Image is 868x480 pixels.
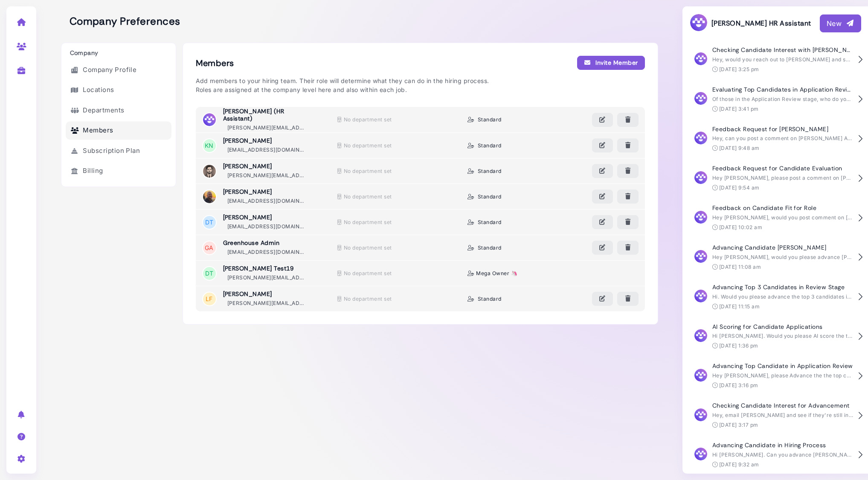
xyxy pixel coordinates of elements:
p: Add members to your hiring team. Their role will determine what they can do in the hiring process... [196,76,645,94]
a: Billing [66,162,171,180]
button: Feedback on Candidate Fit for Role Hey [PERSON_NAME], would you post comment on [PERSON_NAME] sha... [689,198,861,238]
div: Invite Member [584,58,638,67]
h4: Advancing Top Candidate in Application Review [712,362,853,370]
div: Mega Owner 🦄 [464,269,592,278]
time: [DATE] 9:54 am [719,184,760,191]
div: Standard [464,294,592,304]
h4: AI Scoring for Candidate Applications [712,323,853,331]
h3: [PERSON_NAME] [223,290,308,298]
time: [DATE] 9:48 am [719,145,760,151]
h4: Checking Candidate Interest with [PERSON_NAME] [712,46,853,54]
a: Departments [66,101,171,120]
h4: Advancing Top 3 Candidates in Review Stage [712,284,853,291]
time: [DATE] 3:16 pm [719,382,758,388]
span: Hi [PERSON_NAME]. Can you advance [PERSON_NAME]? [712,451,860,458]
button: AI Scoring for Candidate Applications Hi [PERSON_NAME]. Would you please AI score the two candida... [689,317,861,356]
button: Evaluating Top Candidates in Application Review Of those in the Application Review stage, who do ... [689,80,861,119]
span: GA [203,241,216,254]
time: [DATE] 1:36 pm [719,342,758,349]
h4: Checking Candidate Interest for Advancement [712,402,853,409]
span: DT [203,216,216,229]
button: Feedback Request for [PERSON_NAME] Hey, can you post a comment on [PERSON_NAME] Applicant sharing... [689,119,861,159]
h4: Advancing Candidate [PERSON_NAME] [712,244,853,251]
h3: [PERSON_NAME] [223,163,308,170]
h3: [PERSON_NAME] Test19 [223,265,308,272]
time: [DATE] 3:25 pm [719,66,759,72]
div: Standard [464,192,592,201]
p: [EMAIL_ADDRESS][DOMAIN_NAME] [223,197,308,205]
button: Invite Member [577,56,645,70]
div: Standard [464,243,592,253]
div: No department set [337,218,456,226]
p: [PERSON_NAME][EMAIL_ADDRESS][DOMAIN_NAME] [223,299,308,307]
h4: Feedback on Candidate Fit for Role [712,204,853,212]
time: [DATE] 11:15 am [719,303,760,310]
h3: [PERSON_NAME] [223,188,308,195]
h3: Company [66,49,171,57]
button: Advancing Candidate in Hiring Process Hi [PERSON_NAME]. Can you advance [PERSON_NAME]? [DATE] 9:3... [689,435,861,475]
h4: Feedback Request for [PERSON_NAME] [712,126,853,133]
div: Standard [464,218,592,227]
div: No department set [337,244,456,252]
div: Standard [464,141,592,150]
a: Company Profile [66,61,171,79]
h4: Evaluating Top Candidates in Application Review [712,86,853,93]
time: [DATE] 9:32 am [719,461,759,468]
a: Locations [66,81,171,99]
button: New [820,14,861,32]
h4: Feedback Request for Candidate Evaluation [712,165,853,172]
time: [DATE] 11:08 am [719,264,761,270]
button: Advancing Top 3 Candidates in Review Stage Hi. Would you please advance the top 3 candidates in t... [689,277,861,317]
div: No department set [337,167,456,175]
span: LF [203,293,216,305]
button: Advancing Top Candidate in Application Review Hey [PERSON_NAME], please Advance the the top candi... [689,356,861,396]
span: DT [203,267,216,280]
div: Standard [464,115,592,124]
div: No department set [337,295,456,303]
p: [PERSON_NAME][EMAIL_ADDRESS][DOMAIN_NAME] [223,124,308,132]
p: [EMAIL_ADDRESS][DOMAIN_NAME] [223,248,308,256]
time: [DATE] 3:17 pm [719,422,758,428]
button: Advancing Candidate [PERSON_NAME] Hey [PERSON_NAME], would you please advance [PERSON_NAME]? [DAT... [689,238,861,277]
h3: Greenhouse Admin [223,239,308,247]
h2: Company Preferences [61,15,180,28]
div: No department set [337,270,456,277]
a: Members [66,121,171,140]
h3: [PERSON_NAME] [223,137,308,144]
time: [DATE] 3:41 pm [719,106,759,112]
p: [EMAIL_ADDRESS][DOMAIN_NAME] [223,146,308,154]
div: New [827,18,854,29]
a: Subscription Plan [66,142,171,160]
button: Checking Candidate Interest with [PERSON_NAME] Hey, would you reach out to [PERSON_NAME] and see ... [689,40,861,80]
h3: [PERSON_NAME] [223,214,308,221]
h3: [PERSON_NAME] HR Assistant [689,13,811,33]
button: Checking Candidate Interest for Advancement Hey, email [PERSON_NAME] and see if they're still int... [689,396,861,435]
h3: [PERSON_NAME] (HR Assistant) [223,108,308,122]
div: No department set [337,142,456,149]
time: [DATE] 10:02 am [719,224,762,230]
p: [EMAIL_ADDRESS][DOMAIN_NAME] [223,223,308,230]
div: No department set [337,193,456,201]
h4: Advancing Candidate in Hiring Process [712,442,853,449]
button: Feedback Request for Candidate Evaluation Hey [PERSON_NAME], please post a comment on [PERSON_NAM... [689,158,861,198]
div: Standard [464,167,592,176]
p: [PERSON_NAME][EMAIL_ADDRESS][DOMAIN_NAME] [223,274,308,282]
div: No department set [337,116,456,124]
span: KN [203,139,216,152]
h2: Members [196,56,645,70]
p: [PERSON_NAME][EMAIL_ADDRESS][DOMAIN_NAME] [223,172,308,179]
